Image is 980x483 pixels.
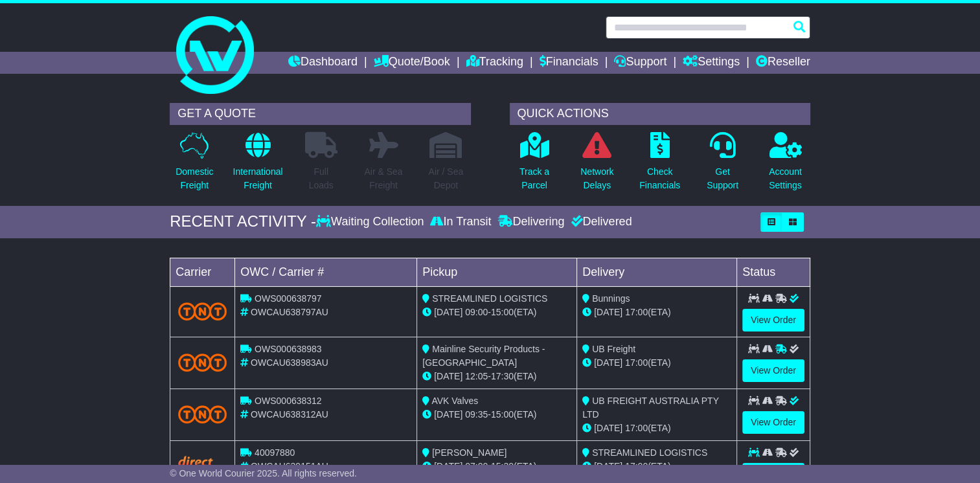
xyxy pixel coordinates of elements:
[178,302,227,320] img: TNT_Domestic.png
[434,371,462,381] span: [DATE]
[255,447,295,458] span: 40097880
[519,165,549,192] p: Track a Parcel
[232,131,283,199] a: InternationalFreight
[251,357,328,368] span: OWCAU638983AU
[625,307,648,317] span: 17:00
[580,165,613,192] p: Network Delays
[491,409,514,420] span: 15:00
[251,307,328,317] span: OWCAU638797AU
[706,131,739,199] a: GetSupport
[683,52,740,74] a: Settings
[178,405,227,423] img: TNT_Domestic.png
[756,52,810,74] a: Reseller
[519,131,550,199] a: Track aParcel
[417,258,577,286] td: Pickup
[494,215,567,229] div: Delivering
[434,461,462,471] span: [DATE]
[316,215,427,229] div: Waiting Collection
[255,344,322,354] span: OWS000638983
[176,165,213,192] p: Domestic Freight
[431,396,478,406] span: AVK Valves
[582,421,731,435] div: (ETA)
[422,370,571,383] div: - (ETA)
[288,52,358,74] a: Dashboard
[580,131,614,199] a: NetworkDelays
[625,423,648,433] span: 17:00
[233,165,282,192] p: International Freight
[614,52,667,74] a: Support
[422,344,545,368] span: Mainline Security Products - [GEOGRAPHIC_DATA]
[432,447,507,458] span: [PERSON_NAME]
[465,307,488,317] span: 09:00
[466,52,523,74] a: Tracking
[432,293,547,304] span: STREAMLINED LOGISTICS
[434,307,462,317] span: [DATE]
[737,258,810,286] td: Status
[465,461,488,471] span: 07:00
[491,371,514,381] span: 17:30
[592,447,707,458] span: STREAMLINED LOGISTICS
[251,409,328,420] span: OWCAU638312AU
[434,409,462,420] span: [DATE]
[422,306,571,319] div: - (ETA)
[594,461,622,471] span: [DATE]
[427,215,494,229] div: In Transit
[769,165,802,192] p: Account Settings
[428,165,463,192] p: Air / Sea Depot
[768,131,803,199] a: AccountSettings
[364,165,402,192] p: Air & Sea Freight
[594,357,622,368] span: [DATE]
[175,131,214,199] a: DomesticFreight
[178,354,227,371] img: TNT_Domestic.png
[170,258,235,286] td: Carrier
[582,356,731,370] div: (ETA)
[178,456,227,475] img: Direct.png
[594,307,622,317] span: [DATE]
[491,461,514,471] span: 15:30
[491,307,514,317] span: 15:00
[465,409,488,420] span: 09:35
[305,165,337,192] p: Full Loads
[170,212,316,231] div: RECENT ACTIVITY -
[465,371,488,381] span: 12:05
[742,309,804,331] a: View Order
[625,461,648,471] span: 17:00
[170,468,357,478] span: © One World Courier 2025. All rights reserved.
[639,165,680,192] p: Check Financials
[582,396,718,420] span: UB FREIGHT AUSTRALIA PTY LTD
[251,461,328,471] span: OWCAU639151AU
[592,344,635,354] span: UB Freight
[422,460,571,473] div: - (ETA)
[742,359,804,382] a: View Order
[592,293,630,304] span: Bunnings
[639,131,681,199] a: CheckFinancials
[582,306,731,319] div: (ETA)
[510,103,810,125] div: QUICK ACTIONS
[540,52,598,74] a: Financials
[255,396,322,406] span: OWS000638312
[625,357,648,368] span: 17:00
[422,408,571,421] div: - (ETA)
[577,258,737,286] td: Delivery
[707,165,738,192] p: Get Support
[582,460,731,473] div: (ETA)
[170,103,470,125] div: GET A QUOTE
[255,293,322,304] span: OWS000638797
[594,423,622,433] span: [DATE]
[235,258,417,286] td: OWC / Carrier #
[742,411,804,434] a: View Order
[567,215,632,229] div: Delivered
[374,52,450,74] a: Quote/Book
